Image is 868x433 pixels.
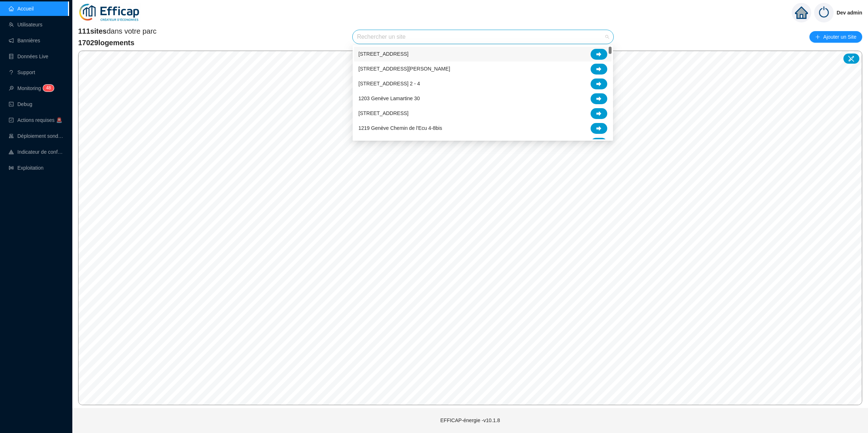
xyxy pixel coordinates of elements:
span: 4 [46,85,48,90]
span: plus [815,34,820,39]
div: 1219 Genève Chemin de l'Ecu 4-8bis [354,121,612,136]
a: heat-mapIndicateur de confort [9,149,64,155]
sup: 48 [43,85,54,92]
a: teamUtilisateurs [9,22,42,27]
div: 1203 Avenue Soret 2 - 4 [354,76,612,91]
span: 111 sites [78,27,107,35]
div: 1203 Rue des Cèdres 12 [354,106,612,121]
a: homeAccueil [9,6,34,12]
a: clusterDéploiement sondes [9,133,64,139]
span: 17029 logements [78,38,157,48]
span: [STREET_ADDRESS] [358,110,408,117]
a: questionSupport [9,69,35,75]
div: 1202 SdC Butini 15 [354,47,612,61]
span: [STREET_ADDRESS] 2 - 4 [358,80,420,88]
a: slidersExploitation [9,165,43,171]
span: [STREET_ADDRESS][PERSON_NAME] [358,65,450,73]
a: databaseDonnées Live [9,54,48,59]
div: 1203 Avenue Charles Giron 12 [354,61,612,76]
span: Actions requises 🚨 [17,117,62,123]
span: EFFICAP-énergie - v10.1.8 [441,417,500,423]
span: [STREET_ADDRESS] [358,50,408,58]
a: notificationBannières [9,38,40,43]
span: 1203 Genève Lamartine 30 [358,95,420,102]
div: 1227 - Bureau des autos - Office Cantonal des Véhicules [354,136,612,150]
a: codeDebug [9,101,32,107]
canvas: Map [78,51,862,405]
span: dans votre parc [78,26,157,36]
button: Ajouter un Site [809,31,862,43]
div: 1203 Genève Lamartine 30 [354,91,612,106]
img: power [814,3,834,22]
span: Dev admin [837,1,862,24]
span: Ajouter un Site [823,32,856,42]
span: 8 [48,85,51,90]
span: home [795,6,808,19]
a: monitorMonitoring48 [9,85,52,91]
span: check-square [9,118,14,123]
span: 1219 Genève Chemin de l'Ecu 4-8bis [358,124,442,132]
